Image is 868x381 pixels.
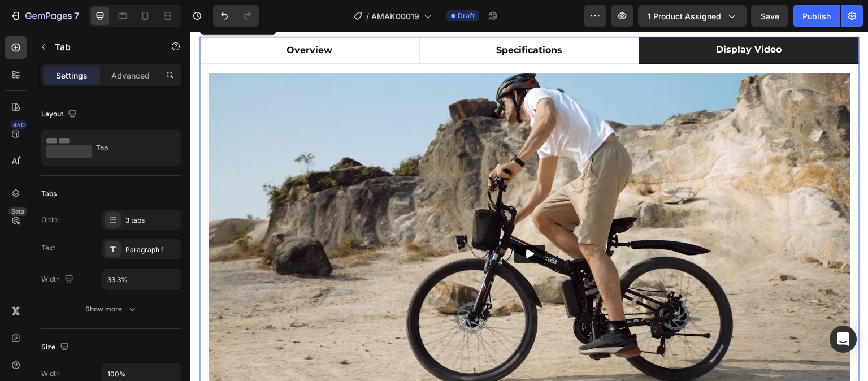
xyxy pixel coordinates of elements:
[802,10,831,22] div: Publish
[125,245,179,255] div: Paragraph 1
[55,40,151,54] p: Tab
[41,340,71,355] div: Size
[648,10,721,22] span: 1 product assigned
[371,10,419,22] span: AMAK00019
[96,135,165,161] div: Top
[11,120,27,129] div: 450
[41,272,76,287] div: Width
[458,11,475,21] span: Draft
[41,189,57,199] div: Tabs
[111,70,150,81] p: Advanced
[56,70,88,81] p: Settings
[41,299,181,319] button: Show more
[366,10,369,22] span: /
[5,5,84,27] button: 7
[638,5,747,27] button: 1 product assigned
[74,9,79,23] p: 7
[41,243,55,253] div: Text
[41,369,60,379] div: Width
[190,32,868,381] iframe: Design area
[761,11,779,21] span: Save
[8,207,27,216] div: Beta
[323,213,355,231] button: Play
[85,304,138,315] div: Show more
[125,215,179,226] div: 3 tabs
[41,107,79,122] div: Layout
[793,5,840,27] button: Publish
[41,215,60,225] div: Order
[103,269,181,289] input: Auto
[213,5,259,27] div: Undo/Redo
[830,326,857,353] div: Open Intercom Messenger
[751,5,788,27] button: Save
